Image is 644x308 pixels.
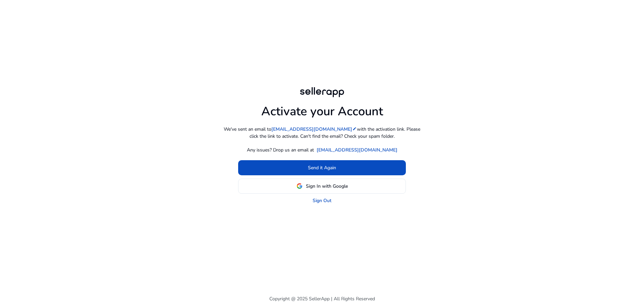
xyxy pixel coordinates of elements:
p: Any issues? Drop us an email at [247,146,314,153]
a: Sign Out [313,197,331,204]
button: Send it Again [238,160,406,175]
img: google-logo.svg [297,183,303,189]
h1: Activate your Account [261,99,383,119]
button: Sign In with Google [238,179,406,194]
span: Sign In with Google [306,183,348,190]
mat-icon: edit [352,126,357,131]
a: [EMAIL_ADDRESS][DOMAIN_NAME] [317,146,397,153]
a: [EMAIL_ADDRESS][DOMAIN_NAME] [271,126,357,133]
p: We've sent an email to with the activation link. Please click the link to activate. Can't find th... [221,126,423,140]
span: Send it Again [308,164,336,171]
